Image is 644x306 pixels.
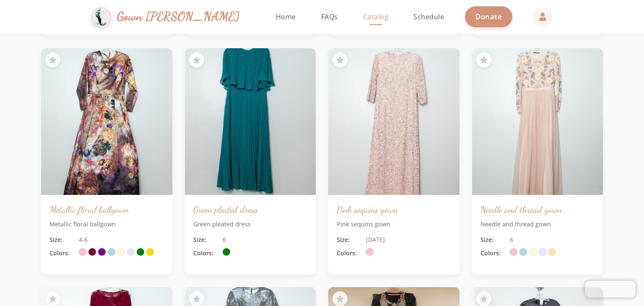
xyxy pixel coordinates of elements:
p: Green pleated dress [193,220,308,229]
img: Pink sequins gown [328,48,460,195]
span: Colors: [337,249,362,258]
h3: Needle and thread gown [480,203,595,215]
p: Pink sequins gown [337,220,451,229]
span: 6 [510,235,513,244]
span: Size: [49,235,75,244]
img: Needle and thread gown [472,48,603,195]
h3: Pink sequins gown [337,203,451,215]
span: Donate [475,12,502,21]
span: Colors: [193,249,218,258]
span: 4-6 [79,235,88,244]
iframe: Chatra live chat [585,281,636,298]
span: FAQs [321,12,338,21]
span: Size: [480,235,506,244]
h3: Green pleated dress [193,203,308,215]
span: Colors: [49,249,75,258]
span: Schedule [413,12,444,21]
img: Metallic floral ballgown [41,48,172,195]
span: Colors: [480,249,506,258]
span: [DATE] [366,235,385,244]
img: Green pleated dress [185,48,316,195]
span: Gown [PERSON_NAME] [117,8,240,26]
span: Catalog [363,12,389,21]
img: Gown Gmach Logo [91,7,111,26]
span: Size: [193,235,218,244]
p: Needle and thread gown [480,220,595,229]
h3: Metallic floral ballgown [49,203,164,215]
span: Home [276,12,296,21]
a: Donate [465,6,512,27]
p: Metallic floral ballgown [49,220,164,229]
span: Size: [337,235,362,244]
a: Gown [PERSON_NAME] [92,5,248,29]
span: 6 [223,235,226,244]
